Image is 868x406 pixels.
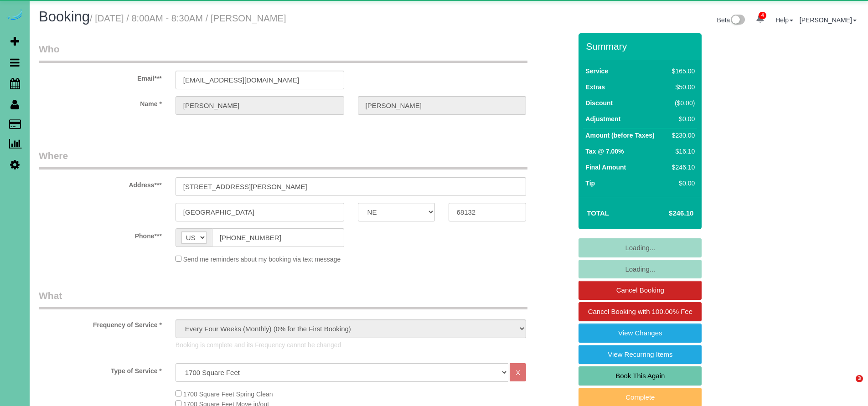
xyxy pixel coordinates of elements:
[176,340,527,349] p: Booking is complete and its Frequency cannot be changed
[588,308,692,315] span: Cancel Booking with 100.00% Fee
[668,98,695,108] div: ($0.00)
[585,67,608,76] label: Service
[856,375,863,382] span: 3
[5,9,24,22] img: Automaid Logo
[183,256,341,263] span: Send me reminders about my booking via text message
[579,345,702,364] a: View Recurring Items
[730,15,745,26] img: New interface
[32,317,169,329] label: Frequency of Service *
[587,209,609,217] strong: Total
[668,131,695,140] div: $230.00
[39,42,527,63] legend: Who
[751,9,769,29] a: 4
[579,302,702,321] a: Cancel Booking with 100.00% Fee
[668,163,695,172] div: $246.10
[585,114,620,123] label: Adjustment
[759,12,766,19] span: 4
[585,98,613,108] label: Discount
[579,366,702,385] a: Book This Again
[585,82,605,92] label: Extras
[183,391,273,398] span: 1700 Square Feet Spring Clean
[775,16,793,24] a: Help
[585,147,624,156] label: Tax @ 7.00%
[837,375,859,397] iframe: Intercom live chat
[32,96,169,108] label: Name *
[668,114,695,123] div: $0.00
[641,210,693,217] h4: $246.10
[579,324,702,343] a: View Changes
[39,289,527,309] legend: What
[717,16,745,24] a: Beta
[90,13,286,23] small: / [DATE] / 8:00AM - 8:30AM / [PERSON_NAME]
[800,16,857,24] a: [PERSON_NAME]
[32,363,169,375] label: Type of Service *
[585,179,595,188] label: Tip
[39,9,90,25] span: Booking
[586,41,697,51] h3: Summary
[579,281,702,300] a: Cancel Booking
[668,147,695,156] div: $16.10
[585,163,626,172] label: Final Amount
[668,179,695,188] div: $0.00
[585,131,654,140] label: Amount (before Taxes)
[668,82,695,92] div: $50.00
[39,149,527,170] legend: Where
[668,67,695,76] div: $165.00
